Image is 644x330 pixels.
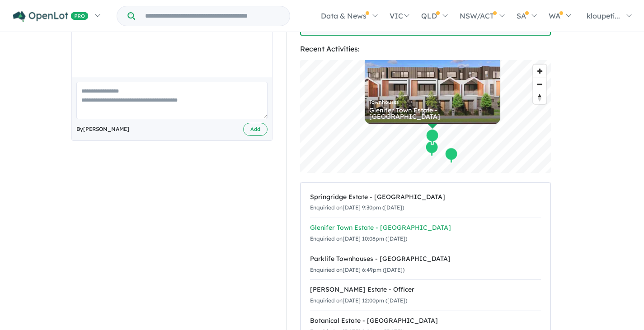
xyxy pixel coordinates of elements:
[310,235,407,242] small: Enquiried on [DATE] 10:08pm ([DATE])
[587,11,620,20] span: kloupeti...
[310,279,541,311] a: [PERSON_NAME] Estate - OfficerEnquiried on[DATE] 12:00pm ([DATE])
[369,100,496,105] div: Townhouses
[137,6,288,26] input: Try estate name, suburb, builder or developer
[369,107,496,120] div: Glenifer Town Estate - [GEOGRAPHIC_DATA]
[365,56,500,124] a: Townhouses Glenifer Town Estate - [GEOGRAPHIC_DATA]
[243,123,268,136] button: Add
[533,91,546,104] button: Reset bearing to north
[310,266,404,273] small: Enquiried on [DATE] 6:49pm ([DATE])
[300,60,551,173] canvas: Map
[310,223,541,233] div: Glenifer Town Estate - [GEOGRAPHIC_DATA]
[310,284,541,295] div: [PERSON_NAME] Estate - Officer
[310,218,541,249] a: Glenifer Town Estate - [GEOGRAPHIC_DATA]Enquiried on[DATE] 10:08pm ([DATE])
[310,249,541,280] a: Parklife Townhouses - [GEOGRAPHIC_DATA]Enquiried on[DATE] 6:49pm ([DATE])
[310,192,541,203] div: Springridge Estate - [GEOGRAPHIC_DATA]
[13,11,89,22] img: Openlot PRO Logo White
[533,78,546,91] button: Zoom out
[533,65,546,78] button: Zoom in
[310,297,407,304] small: Enquiried on [DATE] 12:00pm ([DATE])
[76,125,129,134] span: By [PERSON_NAME]
[310,187,541,218] a: Springridge Estate - [GEOGRAPHIC_DATA]Enquiried on[DATE] 9:30pm ([DATE])
[425,140,438,157] div: Map marker
[300,43,551,55] div: Recent Activities:
[425,129,439,145] div: Map marker
[444,147,458,164] div: Map marker
[310,204,404,211] small: Enquiried on [DATE] 9:30pm ([DATE])
[310,254,541,265] div: Parklife Townhouses - [GEOGRAPHIC_DATA]
[310,316,541,326] div: Botanical Estate - [GEOGRAPHIC_DATA]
